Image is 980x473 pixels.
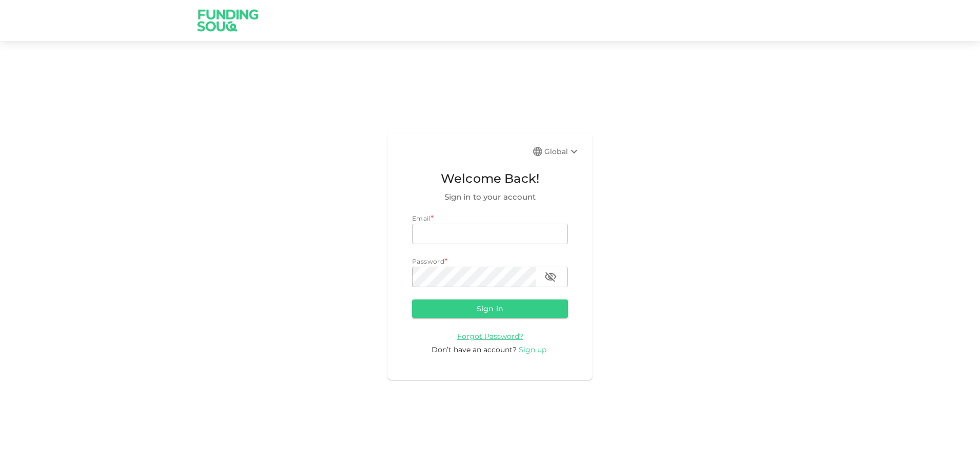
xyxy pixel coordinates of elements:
span: Don’t have an account? [432,345,517,354]
div: Global [544,145,580,158]
a: Forgot Password? [457,331,523,341]
span: Sign up [519,345,546,354]
span: Welcome Back! [412,169,568,188]
span: Sign in to your account [412,191,568,203]
span: Email [412,214,431,222]
span: Forgot Password? [457,332,523,341]
input: email [412,224,568,244]
span: Password [412,257,444,265]
input: password [412,267,536,287]
button: Sign in [412,299,568,318]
